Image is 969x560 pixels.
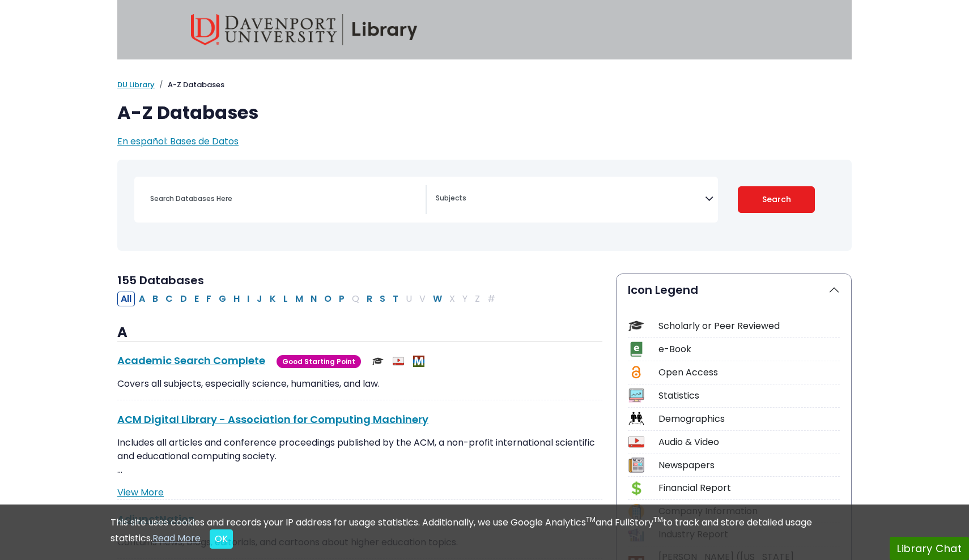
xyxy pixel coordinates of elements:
button: Icon Legend [617,274,851,306]
div: Statistics [658,389,840,403]
div: Open Access [658,366,840,379]
img: Icon Open Access [629,365,643,380]
span: 155 Databases [117,272,204,288]
button: Filter Results L [280,292,291,306]
img: Icon Statistics [628,388,644,403]
button: Filter Results G [215,292,229,306]
button: All [117,292,135,306]
button: Filter Results I [244,292,253,306]
img: MeL (Michigan electronic Library) [413,356,424,367]
h3: A [117,324,602,341]
button: Filter Results M [292,292,307,306]
button: Filter Results N [307,292,320,306]
div: Financial Report [658,481,840,495]
img: Icon Audio & Video [628,434,644,450]
input: Search database by title or keyword [143,190,426,207]
p: Includes all articles and conference proceedings published by the ACM, a non-profit international... [117,436,602,477]
h1: A-Z Databases [117,102,852,123]
nav: Search filters [117,160,852,251]
li: A-Z Databases [155,79,224,91]
button: Filter Results C [162,292,176,306]
button: Filter Results P [335,292,348,306]
div: Demographics [658,412,840,426]
img: Icon Company Information [628,504,644,519]
div: Alpha-list to filter by first letter of database name [117,292,500,305]
img: Scholarly or Peer Reviewed [372,356,384,367]
img: Icon Financial Report [628,481,644,496]
button: Filter Results O [321,292,335,306]
a: Academic Search Complete [117,353,265,367]
img: Audio & Video [393,356,404,367]
span: Good Starting Point [277,355,361,368]
nav: breadcrumb [117,79,852,91]
a: En español: Bases de Datos [117,135,239,148]
sup: TM [653,515,663,524]
sup: TM [586,515,596,524]
button: Filter Results A [135,292,148,306]
p: Covers all subjects, especially science, humanities, and law. [117,377,602,391]
img: Icon Newspapers [628,458,644,473]
img: Icon Demographics [628,411,644,426]
img: Icon Scholarly or Peer Reviewed [628,318,644,334]
button: Filter Results T [389,292,402,306]
button: Filter Results S [376,292,389,306]
button: Filter Results R [363,292,376,306]
button: Filter Results D [177,292,190,306]
img: Icon e-Book [628,341,644,357]
div: Scholarly or Peer Reviewed [658,319,840,333]
button: Filter Results H [230,292,243,306]
div: Newspapers [658,459,840,472]
button: Filter Results F [203,292,215,306]
button: Submit for Search Results [738,186,815,213]
button: Filter Results K [266,292,279,306]
button: Filter Results W [430,292,445,306]
a: DU Library [117,79,155,90]
div: e-Book [658,343,840,356]
a: ACM Digital Library - Association for Computing Machinery [117,412,428,426]
button: Library Chat [890,537,969,560]
div: Audio & Video [658,435,840,449]
button: Filter Results B [149,292,161,306]
a: View More [117,486,164,499]
a: Read More [152,532,201,545]
textarea: Search [436,195,705,204]
button: Filter Results J [253,292,266,306]
img: Davenport University Library [191,14,418,45]
button: Filter Results E [191,292,202,306]
button: Close [210,529,233,549]
div: This site uses cookies and records your IP address for usage statistics. Additionally, we use Goo... [110,516,858,549]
